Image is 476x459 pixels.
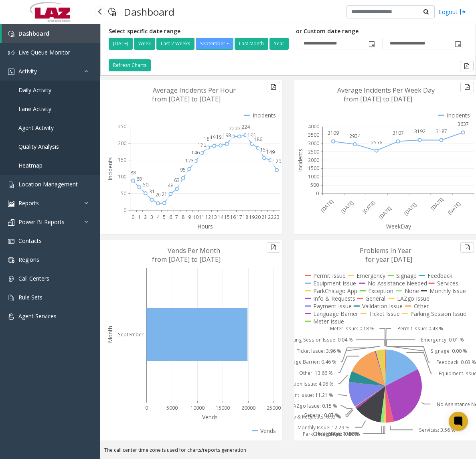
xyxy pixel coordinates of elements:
text: 193 [216,133,225,140]
text: 1 [138,214,141,220]
text: 2934 [349,133,361,140]
text: 5 [163,214,166,220]
text: 25000 [267,404,281,411]
button: Refresh Charts [109,59,151,71]
text: Services: 3.56 % [419,427,456,433]
div: The call center time zone is used for charts/reports generation [100,447,476,458]
text: Incidents [296,149,304,172]
text: 8 [182,214,184,220]
text: 48 [168,182,173,189]
text: 1000 [308,173,319,180]
text: General: 0.07 % [304,412,339,419]
text: 3 [150,214,153,220]
text: 150 [118,156,126,163]
text: [DATE] [446,200,462,216]
button: [DATE] [109,38,133,50]
span: Power BI Reports [18,218,65,226]
text: Incidents [106,157,114,180]
text: 3637 [458,120,469,127]
img: 'icon' [8,50,14,56]
text: from [DATE] to [DATE] [152,255,221,264]
button: Export to pdf [460,61,474,71]
text: 250 [118,123,126,130]
button: Export to pdf [460,82,474,92]
text: 31 [149,188,155,195]
text: 2556 [371,139,382,146]
img: 'icon' [8,31,14,37]
span: Live Queue Monitor [18,49,70,56]
text: 2 [144,214,147,220]
button: Export to pdf [267,242,280,253]
span: Activity [18,67,37,75]
text: 15000 [216,404,230,411]
text: [DATE] [377,205,393,220]
text: 15 [224,214,230,220]
text: 5000 [166,404,178,411]
text: 220 [229,125,237,131]
text: [DATE] [319,198,334,214]
text: Permit Issue: 0.43 % [397,325,443,332]
text: 3107 [393,129,404,136]
text: 19 [249,214,255,220]
button: Last 2 Weeks [156,38,194,50]
text: 3109 [328,129,339,136]
text: 146 [191,149,200,156]
span: Call Centers [18,275,49,282]
text: 3500 [308,131,319,138]
text: 4 [157,214,160,220]
span: Reports [18,199,39,207]
text: Other: 13.66 % [299,370,332,376]
text: 500 [310,182,319,188]
button: Week [134,38,155,50]
text: from [DATE] to [DATE] [344,95,412,103]
text: Meter Issue: 0.18 % [330,325,375,332]
text: Signage: 0.00 % [431,348,467,354]
text: 3192 [414,128,425,135]
text: September [118,331,144,338]
text: 220 [235,125,243,131]
text: 149 [266,149,275,156]
text: 200 [118,140,126,146]
a: Logout [439,8,466,16]
text: [DATE] [340,199,355,215]
text: Payment Issue: 11.21 % [279,392,333,398]
img: 'icon' [8,276,14,282]
text: 120 [273,158,281,165]
text: 100 [118,173,126,180]
h5: or Custom date range [296,28,462,35]
text: 6 [169,214,172,220]
h3: Dashboard [120,2,178,22]
text: 14 [218,214,224,220]
button: Export to pdf [267,82,280,92]
text: 9 [188,214,191,220]
text: Feedback: 0.03 % [436,359,476,366]
text: 0 [124,206,126,213]
span: Dashboard [18,30,49,37]
img: 'icon' [8,257,14,263]
text: Average Incidents Per Hour [153,86,236,95]
text: 21 [162,191,167,198]
span: Toggle popup [367,38,376,49]
text: 186 [254,136,262,143]
span: Quality Analysis [18,143,59,150]
text: Vends [202,413,218,421]
text: 7 [175,214,178,220]
text: 3000 [308,140,319,147]
text: ParkChicago App: 0.66 % [303,431,360,437]
text: Emergency: 0.01 % [421,336,464,343]
text: 16 [230,214,236,220]
text: 23 [274,214,280,220]
text: Month [106,326,114,343]
span: Rule Sets [18,293,43,301]
text: Info & Requests: 0.93 % [287,413,341,420]
span: Regions [18,256,39,263]
img: 'icon' [8,69,14,75]
text: Language Barrier: 0.46 % [279,358,336,365]
text: 123 [185,157,194,164]
text: 10 [193,214,199,220]
img: 'icon' [8,238,14,245]
button: Export to pdf [460,242,474,253]
text: 3187 [436,128,447,135]
text: Parking Session Issue: 0.04 % [284,336,352,343]
text: 21 [261,214,267,220]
